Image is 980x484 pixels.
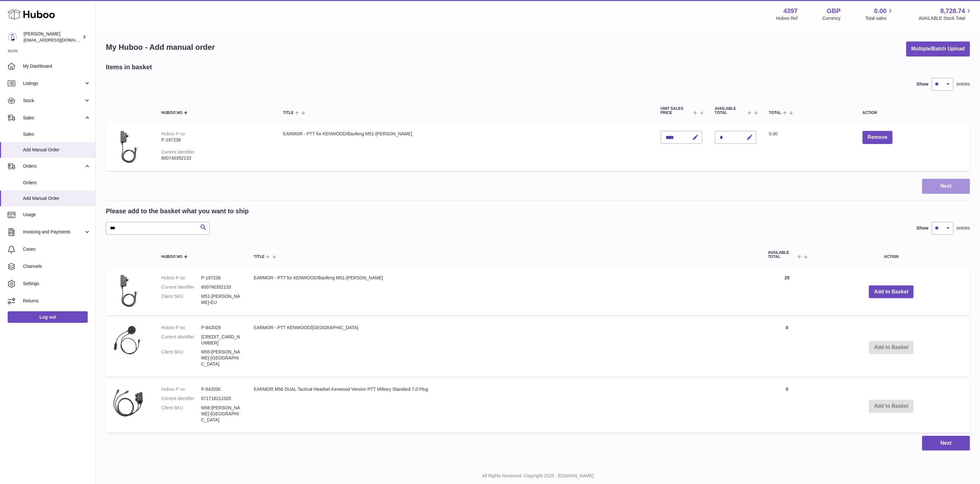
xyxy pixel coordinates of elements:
img: EARMOR M56 DUAL Tactical Headset Kenwood Version PTT Military Standard 7.0 Plug [112,386,144,418]
a: 8,728.74 AVAILABLE Stock Total [918,7,972,21]
td: EARMOR - PTT for KENWOOD/Baofeng M51-[PERSON_NAME] [247,268,761,315]
span: Sales [23,131,91,137]
div: P-197238 [161,137,270,143]
span: Sales [23,115,84,121]
dd: M51-[PERSON_NAME]-EU [201,293,241,306]
div: Huboo Ref [776,15,798,21]
span: 0.00 [874,7,887,15]
h2: Please add to the basket what you want to ship [106,207,249,216]
label: Show [917,81,928,87]
span: Title [283,111,294,115]
span: Returns [23,298,91,304]
span: Huboo no [161,255,182,259]
span: Total sales [865,15,894,21]
dd: P-197238 [201,275,241,281]
dd: P-942029 [201,325,241,331]
dd: M55-[PERSON_NAME]-[GEOGRAPHIC_DATA] [201,349,241,367]
img: drumnnbass@gmail.com [8,32,17,42]
td: EARMOR M56 DUAL Tactical Headset Kenwood Version PTT Military Standard 7.0 Plug [247,380,761,432]
h1: My Huboo - Add manual order [106,42,215,52]
strong: 4397 [783,7,798,15]
span: My Dashboard [23,63,91,69]
span: [EMAIL_ADDRESS][DOMAIN_NAME] [24,37,94,42]
div: Action [862,111,963,115]
span: Title [254,255,264,259]
button: Remove [862,131,892,144]
dt: Client SKU [161,405,201,423]
div: Huboo P no [161,131,185,136]
dt: Huboo P no [161,386,201,392]
img: EARMOR - PTT KENWOOD/BAOFENG [112,325,144,357]
span: Usage [23,212,91,218]
span: Listings [23,80,84,87]
button: Multiple/Batch Upload [906,42,970,57]
button: Next [922,179,970,194]
p: All Rights Reserved. Copyright 2025 - [DOMAIN_NAME] [101,473,975,479]
th: Action [812,244,970,265]
span: Total [769,111,781,115]
div: 600740352133 [161,155,270,161]
a: 0.00 Total sales [865,7,894,21]
span: Cases [23,246,91,252]
span: Unit Sales Price [661,107,692,115]
span: AVAILABLE Stock Total [918,15,972,21]
dt: Current identifier [161,396,201,402]
strong: GBP [827,7,840,15]
td: 0 [761,380,812,432]
dt: Current identifier [161,284,201,290]
dd: P-942030 [201,386,241,392]
span: Settings [23,281,91,287]
span: Add Manual Order [23,195,91,201]
label: Show [917,225,928,231]
dt: Client SKU [161,293,201,306]
span: Orders [23,180,91,186]
span: AVAILABLE Total [715,107,746,115]
td: EARMOR - PTT for KENWOOD/Baofeng M51-[PERSON_NAME] [277,125,654,171]
dd: M56-[PERSON_NAME]-[GEOGRAPHIC_DATA] [201,405,241,423]
img: EARMOR - PTT for KENWOOD/Baofeng M51-KEN [112,131,144,163]
span: Orders [23,163,84,169]
div: [PERSON_NAME] [24,31,81,43]
span: 8,728.74 [940,7,965,15]
div: Currency [823,15,841,21]
button: Next [922,436,970,451]
dd: 671716211020 [201,396,241,402]
td: 0 [761,318,812,377]
dt: Client SKU [161,349,201,367]
img: EARMOR - PTT for KENWOOD/Baofeng M51-KEN [112,275,144,307]
span: Invoicing and Payments [23,229,84,235]
span: 0.00 [769,131,778,136]
span: AVAILABLE Total [768,251,796,259]
span: Stock [23,98,84,104]
span: Huboo no [161,111,182,115]
span: entries [956,81,970,87]
dt: Huboo P no [161,275,201,281]
div: Current identifier [161,149,194,155]
td: 25 [761,268,812,315]
dd: 600740352133 [201,284,241,290]
span: Add Manual Order [23,147,91,153]
dt: Huboo P no [161,325,201,331]
dt: Current identifier [161,334,201,346]
h2: Items in basket [106,63,152,72]
td: EARMOR - PTT KENWOOD/[GEOGRAPHIC_DATA] [247,318,761,377]
span: Channels [23,263,91,269]
span: entries [956,225,970,231]
a: Log out [8,311,88,323]
button: Add to Basket [869,285,913,299]
dd: [CREDIT_CARD_NUMBER] [201,334,241,346]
